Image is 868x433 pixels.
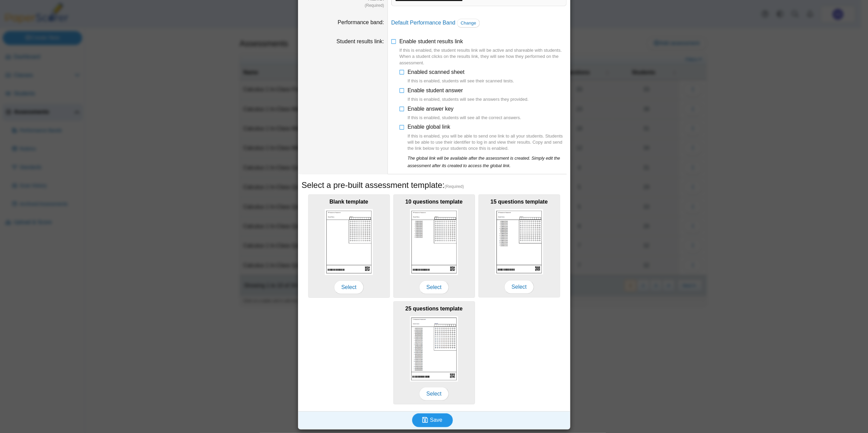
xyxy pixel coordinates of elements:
span: Change [461,20,476,26]
span: Enabled scanned sheet [408,69,514,84]
label: Student results link [336,38,384,44]
div: If this is enabled, students will see their scanned tests. [408,78,514,84]
span: Select [334,280,363,294]
button: Save [412,413,453,427]
label: Performance band [338,19,384,25]
i: The global link will be available after the assessment is created. Simply edit the assessment aft... [408,156,560,168]
span: Enable student results link [399,38,567,66]
img: scan_sheet_15_questions.png [495,209,543,274]
b: Blank template [330,199,368,205]
span: (Required) [445,184,464,190]
b: 15 questions template [490,199,548,205]
span: Save [430,417,442,423]
span: Select [419,280,448,294]
dfn: (Required) [302,3,384,9]
span: Enable answer key [408,106,521,121]
a: Default Performance Band [391,20,456,26]
div: If this is enabled, you will be able to send one link to all your students. Students will be able... [408,133,567,152]
div: If this is enabled, students will see the answers they provided. [408,96,529,102]
div: If this is enabled, the student results link will be active and shareable with students. When a s... [399,47,567,66]
span: Enable global link [408,124,567,151]
span: Select [504,280,534,294]
img: scan_sheet_10_questions.png [410,209,458,275]
img: scan_sheet_blank.png [325,209,373,275]
span: Select [419,387,448,401]
a: Change [457,19,480,28]
span: Enable student answer [408,87,529,103]
img: scan_sheet_25_questions.png [410,316,458,382]
b: 25 questions template [405,306,462,311]
div: If this is enabled, students will see all the correct answers. [408,115,521,121]
h5: Select a pre-built assessment template: [302,179,567,191]
b: 10 questions template [405,199,462,205]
